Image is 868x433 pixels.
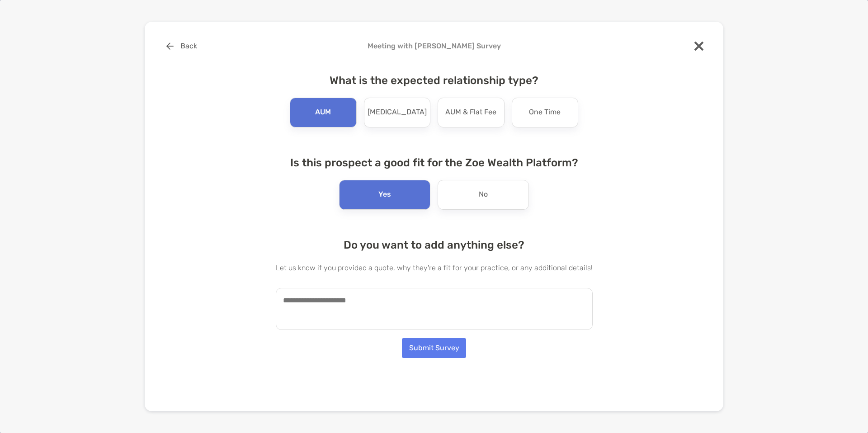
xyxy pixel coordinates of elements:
[276,239,593,251] h4: Do you want to add anything else?
[368,105,427,120] p: [MEDICAL_DATA]
[276,74,593,87] h4: What is the expected relationship type?
[166,42,174,50] img: button icon
[315,105,331,120] p: AUM
[694,42,703,51] img: close modal
[159,36,204,56] button: Back
[276,156,593,169] h4: Is this prospect a good fit for the Zoe Wealth Platform?
[378,188,391,202] p: Yes
[529,105,561,120] p: One Time
[159,42,709,50] h4: Meeting with [PERSON_NAME] Survey
[479,188,488,202] p: No
[276,262,593,273] p: Let us know if you provided a quote, why they're a fit for your practice, or any additional details!
[445,105,496,120] p: AUM & Flat Fee
[402,338,466,358] button: Submit Survey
